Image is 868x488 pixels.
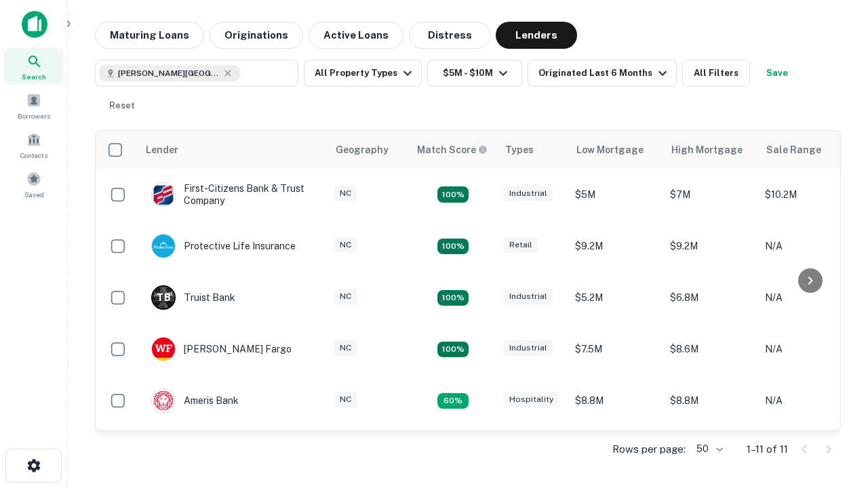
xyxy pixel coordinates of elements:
div: NC [334,237,357,253]
th: Types [497,131,568,169]
div: Ameris Bank [151,388,239,413]
p: 1–11 of 11 [747,441,788,457]
div: High Mortgage [671,142,743,158]
td: $6.8M [663,272,758,323]
button: Distress [409,22,490,49]
a: Search [4,48,64,85]
img: picture [152,235,175,258]
button: Reset [100,92,144,119]
div: Truist Bank [151,285,235,310]
img: picture [152,338,175,361]
div: NC [334,289,357,304]
div: Geography [336,142,389,158]
td: $9.2M [663,426,758,478]
th: High Mortgage [663,131,758,169]
div: [PERSON_NAME] Fargo [151,337,292,361]
img: picture [152,183,175,206]
td: $7.5M [568,323,663,375]
div: Originated Last 6 Months [538,65,671,81]
td: $9.2M [663,220,758,272]
div: Lender [146,142,178,158]
span: Search [22,71,46,82]
div: Matching Properties: 2, hasApolloMatch: undefined [437,186,469,203]
button: Save your search to get updates of matches that match your search criteria. [755,60,799,87]
td: $8.6M [663,323,758,375]
div: Matching Properties: 1, hasApolloMatch: undefined [437,393,469,409]
span: Contacts [20,150,47,161]
td: $5M [568,169,663,220]
div: First-citizens Bank & Trust Company [151,182,314,207]
span: [PERSON_NAME][GEOGRAPHIC_DATA], [GEOGRAPHIC_DATA] [118,67,220,79]
div: NC [334,392,357,407]
h6: Match Score [417,142,485,157]
div: Retail [504,237,538,253]
div: Industrial [504,340,553,356]
div: Sale Range [766,142,821,158]
div: Matching Properties: 2, hasApolloMatch: undefined [437,239,469,255]
button: $5M - $10M [427,60,522,87]
div: NC [334,340,357,356]
a: Saved [4,166,64,203]
span: Borrowers [18,110,50,121]
img: picture [152,389,175,412]
td: $9.2M [568,426,663,478]
div: Matching Properties: 3, hasApolloMatch: undefined [437,290,469,306]
button: Originations [210,22,303,49]
th: Geography [328,131,409,169]
div: Low Mortgage [576,142,644,158]
div: Capitalize uses an advanced AI algorithm to match your search with the best lender. The match sco... [417,142,488,157]
p: T B [157,291,170,305]
td: $8.8M [663,375,758,426]
td: $5.2M [568,272,663,323]
th: Lender [138,131,328,169]
button: Originated Last 6 Months [528,60,677,87]
th: Low Mortgage [568,131,663,169]
button: All Filters [682,60,750,87]
span: Saved [24,189,44,200]
button: Lenders [496,22,577,49]
div: Matching Properties: 2, hasApolloMatch: undefined [437,342,469,358]
a: Contacts [4,127,64,163]
div: Industrial [504,186,553,201]
td: $7M [663,169,758,220]
div: Industrial [504,289,553,304]
button: Active Loans [309,22,403,49]
div: Protective Life Insurance [151,234,296,258]
td: $9.2M [568,220,663,272]
button: Maturing Loans [95,22,204,49]
div: Types [505,142,534,158]
p: Rows per page: [612,441,686,457]
td: $8.8M [568,375,663,426]
iframe: Chat Widget [800,336,868,401]
div: Hospitality [504,392,559,407]
div: 50 [691,439,725,459]
div: NC [334,186,357,201]
img: capitalize-icon.png [22,11,47,38]
th: Capitalize uses an advanced AI algorithm to match your search with the best lender. The match sco... [409,131,497,169]
button: All Property Types [304,60,422,87]
a: Borrowers [4,87,64,124]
